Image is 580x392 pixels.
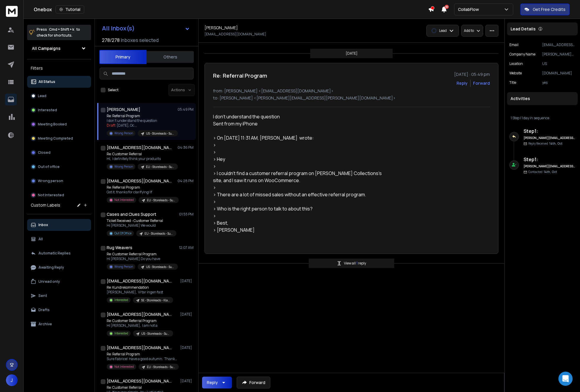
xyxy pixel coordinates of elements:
[207,380,218,386] div: Reply
[38,150,51,155] p: Closed
[107,290,173,295] p: [PERSON_NAME], Vi tar ingen fast
[99,50,147,64] button: Primary
[27,189,91,201] button: Not Interested
[528,141,563,146] p: Reply Received
[38,223,48,227] p: Inbox
[179,245,194,250] p: 12:07 AM
[107,357,178,361] p: Sure Fabrice! Have a good autumn. Thanks, [PERSON_NAME]
[542,43,575,47] p: [EMAIL_ADDRESS][DOMAIN_NAME]
[27,133,91,144] button: Meeting Completed
[27,161,91,173] button: Out of office
[38,108,57,112] p: Interested
[144,231,173,236] p: EU - Storeleads - Support emails - CollabCenter
[204,32,266,37] p: [EMAIL_ADDRESS][DOMAIN_NAME]
[27,290,91,302] button: Sent
[38,94,46,98] p: Lead
[542,71,575,76] p: [DOMAIN_NAME]
[458,6,481,12] p: CollabFlow
[141,331,170,336] p: US - Storeleads - Support emails - CollabCenter
[107,218,176,223] p: Ticket Received - Customer Referral
[38,179,63,183] p: Wrong person
[107,257,178,261] p: Hi [PERSON_NAME] Do you have
[27,219,91,231] button: Inbox
[6,374,18,386] button: J
[107,145,172,151] h1: [EMAIL_ADDRESS][DOMAIN_NAME]
[107,152,178,156] p: Re: Customer Referral
[107,107,140,112] h1: [PERSON_NAME]
[107,223,176,228] p: Hi [PERSON_NAME] We would
[178,107,194,112] p: 05:49 PM
[180,279,194,283] p: [DATE]
[509,52,535,57] p: Company Name
[146,265,174,269] p: US - Storeleads - Support emails - CollabCenter
[107,252,178,257] p: Re: Customer Referral Program
[107,345,172,351] h1: [EMAIL_ADDRESS][DOMAIN_NAME]
[107,378,172,384] h1: [EMAIL_ADDRESS][DOMAIN_NAME]
[114,164,133,169] p: Wrong Person
[542,61,575,66] p: US
[213,88,490,94] p: from: [PERSON_NAME] <[EMAIL_ADDRESS][DOMAIN_NAME]>
[32,45,61,51] h1: All Campaigns
[524,156,575,163] h6: Step 1 :
[107,114,178,118] p: Re: Referral Program
[456,80,468,86] button: Reply
[114,131,133,135] p: Wrong Person
[511,115,519,120] span: 1 Step
[38,293,47,298] p: Sent
[102,25,135,31] h1: All Inbox(s)
[180,379,194,383] p: [DATE]
[27,247,91,259] button: Automatic Replies
[346,51,358,56] p: [DATE]
[27,318,91,330] button: Archive
[464,28,474,33] p: Add to
[204,25,238,31] h1: [PERSON_NAME]
[27,104,91,116] button: Interested
[107,245,132,251] h1: Rug Weavers
[180,345,194,350] p: [DATE]
[37,27,80,38] p: Press to check for shortcuts.
[27,64,91,72] h3: Filters
[38,79,55,84] p: All Status
[38,164,60,169] p: Out of office
[114,365,134,369] p: Not Interested
[27,76,91,88] button: All Status
[107,178,172,184] h1: [EMAIL_ADDRESS][DOMAIN_NAME]
[509,43,519,47] p: Email
[38,279,60,284] p: Unread only
[107,278,172,284] h1: [EMAIL_ADDRESS][DOMAIN_NAME]
[528,170,557,174] p: Contacted
[178,179,194,183] p: 04:28 PM
[107,118,178,123] p: I don't understand the question
[107,318,173,323] p: Re: Customer Referral Program
[27,43,91,54] button: All Campaigns
[31,202,60,208] h3: Custom Labels
[542,52,575,57] p: [PERSON_NAME] Collections
[107,385,173,390] p: Re: Customer Referral
[549,141,563,146] span: 14th, Oct
[117,123,137,128] span: [DATE], Oc ...
[178,145,194,150] p: 04:36 PM
[524,164,575,169] h6: [PERSON_NAME][EMAIL_ADDRESS][PERSON_NAME][DOMAIN_NAME]
[27,262,91,273] button: Awaiting Reply
[146,131,174,136] p: US - Storeleads - Support emails - CollabCenter
[108,88,118,92] label: Select
[454,71,490,77] p: [DATE] : 05:49 pm
[114,264,133,269] p: Wrong Person
[38,322,52,326] p: Archive
[102,37,120,44] span: 278 / 278
[97,22,195,34] button: All Inbox(s)
[114,231,131,236] p: Out Of Office
[38,237,43,241] p: All
[107,156,178,161] p: Hi, I definitely think your products
[213,95,490,101] p: to: [PERSON_NAME] <[PERSON_NAME][EMAIL_ADDRESS][PERSON_NAME][DOMAIN_NAME]>
[107,211,156,217] h1: Cases and Clues Support
[114,331,128,336] p: Interested
[524,128,575,135] h6: Step 1 :
[445,5,449,9] span: 50
[114,198,134,202] p: Not Interested
[48,26,75,33] span: Cmd + Shift + k
[147,50,194,63] button: Others
[213,113,390,245] div: I don't understand the question Sent from my iPhone > On [DATE] 11:31 AM, [PERSON_NAME] wrote: > ...
[202,377,232,388] button: Reply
